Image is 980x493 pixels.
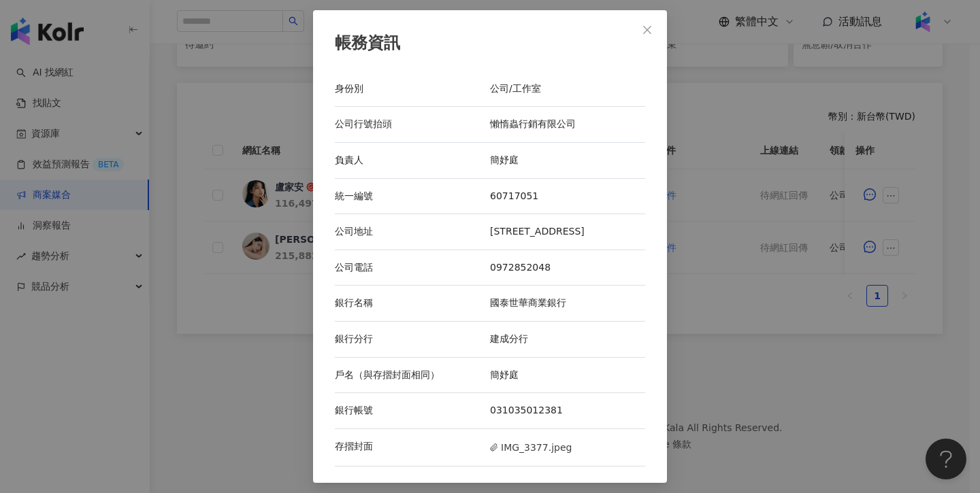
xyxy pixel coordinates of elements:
div: 銀行名稱 [335,296,490,310]
div: 60717051 [490,190,645,203]
div: 建成分行 [490,333,645,346]
span: close [642,24,653,35]
div: 帳務資訊 [335,32,645,55]
div: 銀行帳號 [335,404,490,418]
div: 簡妤庭 [490,369,645,382]
div: 銀行分行 [335,333,490,346]
div: 負責人 [335,154,490,167]
div: 存摺封面 [335,440,490,455]
div: 簡妤庭 [490,154,645,167]
div: 懶惰蟲行銷有限公司 [490,118,645,131]
div: 公司行號抬頭 [335,118,490,131]
div: 國泰世華商業銀行 [490,296,645,310]
button: Close [634,16,661,44]
div: 公司電話 [335,261,490,275]
div: 0972852048 [490,261,645,275]
div: 公司地址 [335,225,490,239]
div: 統一編號 [335,190,490,203]
span: IMG_3377.jpeg [490,440,572,455]
div: 身份別 [335,82,490,96]
div: 戶名（與存摺封面相同） [335,369,490,382]
div: [STREET_ADDRESS] [490,225,645,239]
div: 公司/工作室 [490,82,645,96]
div: 031035012381 [490,404,645,418]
